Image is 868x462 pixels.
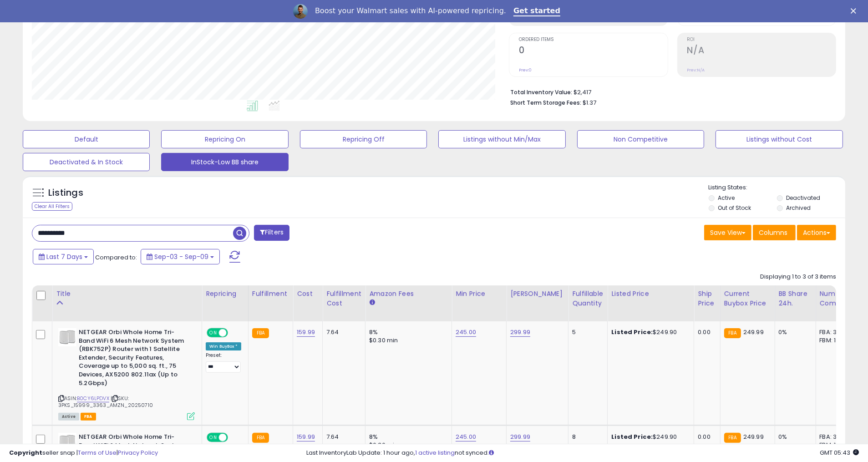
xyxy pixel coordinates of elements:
[9,449,158,457] div: seller snap | |
[820,336,850,345] div: FBM: 1
[415,448,455,457] a: 1 active listing
[851,8,860,14] div: Close
[252,289,289,299] div: Fulfillment
[572,328,600,336] div: 5
[583,98,596,107] span: $1.37
[519,67,532,73] small: Prev: 0
[779,289,812,308] div: BB Share 24h.
[709,183,845,192] p: Listing States:
[724,433,741,443] small: FBA
[315,6,506,15] div: Boost your Walmart sales with AI-powered repricing.
[77,395,109,402] a: B0CY6LPDVX
[58,433,76,451] img: 21DI8UpPZGL._SL40_.jpg
[297,432,315,442] a: 159.99
[510,432,530,442] a: 299.99
[456,432,476,442] a: 245.00
[208,329,219,337] span: ON
[326,289,361,308] div: Fulfillment Cost
[208,434,219,442] span: ON
[753,225,796,240] button: Columns
[227,329,241,337] span: OFF
[716,130,843,148] button: Listings without Cost
[306,449,859,457] div: Last InventoryLab Update: 1 hour ago, not synced.
[56,289,198,299] div: Title
[779,328,809,336] div: 0%
[698,289,716,308] div: Ship Price
[577,130,704,148] button: Non Competitive
[687,67,705,73] small: Prev: N/A
[78,448,117,457] a: Terms of Use
[206,342,241,350] div: Win BuyBox *
[510,289,564,299] div: [PERSON_NAME]
[704,225,751,240] button: Save View
[58,413,79,421] span: All listings currently available for purchase on Amazon
[572,433,600,441] div: 8
[786,204,811,212] label: Archived
[9,448,42,457] strong: Copyright
[718,194,735,202] label: Active
[513,6,560,16] a: Get started
[687,45,836,57] h2: N/A
[95,253,137,262] span: Compared to:
[698,328,713,336] div: 0.00
[519,45,667,57] h2: 0
[611,433,687,441] div: $249.90
[48,187,83,199] h5: Listings
[611,328,687,336] div: $249.90
[23,153,150,171] button: Deactivated & In Stock
[572,289,604,308] div: Fulfillable Quantity
[161,153,288,171] button: InStock-Low BB share
[611,432,653,441] b: Listed Price:
[820,448,859,457] span: 2025-09-18 05:43 GMT
[369,299,375,307] small: Amazon Fees.
[23,130,150,148] button: Default
[820,328,850,336] div: FBA: 3
[456,289,503,299] div: Min Price
[118,448,158,457] a: Privacy Policy
[519,37,667,42] span: Ordered Items
[254,225,289,241] button: Filters
[297,328,315,337] a: 159.99
[33,249,94,264] button: Last 7 Days
[369,336,445,345] div: $0.30 min
[58,395,153,408] span: | SKU: 3PKS_15999_3363_AMZN_20250710
[206,352,241,373] div: Preset:
[300,130,427,148] button: Repricing Off
[369,328,445,336] div: 8%
[326,433,358,441] div: 7.64
[154,252,208,261] span: Sep-03 - Sep-09
[297,289,319,299] div: Cost
[58,328,195,419] div: ASIN:
[510,88,572,96] b: Total Inventory Value:
[369,289,448,299] div: Amazon Fees
[718,204,751,212] label: Out of Stock
[687,37,836,42] span: ROI
[510,328,530,337] a: 299.99
[759,228,787,237] span: Columns
[369,433,445,441] div: 8%
[141,249,220,264] button: Sep-03 - Sep-09
[206,289,244,299] div: Repricing
[724,328,741,338] small: FBA
[698,433,713,441] div: 0.00
[611,289,690,299] div: Listed Price
[438,130,565,148] button: Listings without Min/Max
[81,413,96,421] span: FBA
[161,130,288,148] button: Repricing On
[293,4,308,19] img: Profile image for Adrian
[743,432,764,441] span: 249.99
[724,289,771,308] div: Current Buybox Price
[743,328,764,336] span: 249.99
[32,202,72,211] div: Clear All Filters
[456,328,476,337] a: 245.00
[252,328,269,338] small: FBA
[797,225,836,240] button: Actions
[786,194,820,202] label: Deactivated
[611,328,653,336] b: Listed Price:
[79,328,189,390] b: NETGEAR Orbi Whole Home Tri-Band WiFi 6 Mesh Network System (RBK752P) Router with 1 Satellite Ext...
[252,433,269,443] small: FBA
[326,328,358,336] div: 7.64
[510,86,829,97] li: $2,417
[779,433,809,441] div: 0%
[58,328,76,346] img: 21DI8UpPZGL._SL40_.jpg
